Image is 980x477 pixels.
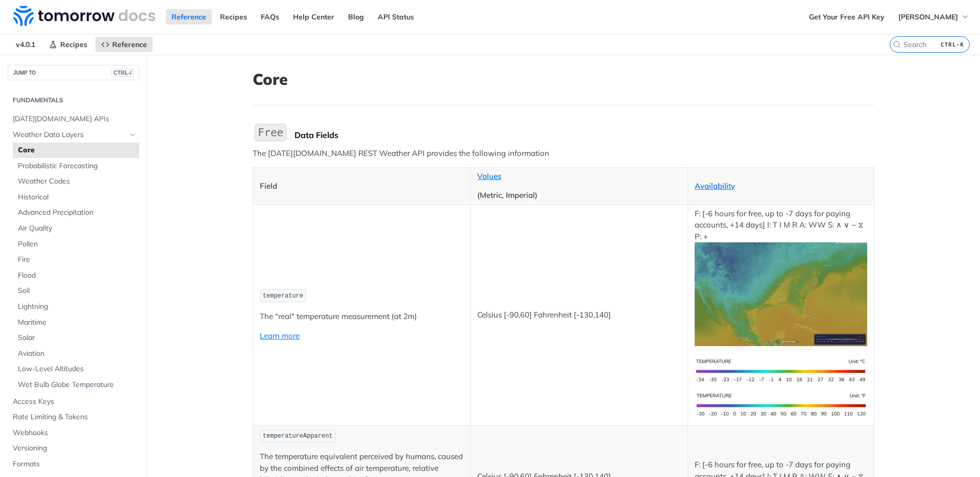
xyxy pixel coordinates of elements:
[13,174,139,189] a: Weather Codes
[18,364,137,374] span: Low-Level Altitudes
[8,410,139,425] a: Rate Limiting & Tokens
[477,190,681,201] p: (Metric, Imperial)
[18,380,137,390] span: Wet Bulb Globe Temperature
[13,299,139,314] a: Lightning
[13,190,139,205] a: Historical
[166,9,212,25] a: Reference
[803,9,890,25] a: Get Your Free API Key
[13,143,139,158] a: Core
[111,69,134,77] span: CTRL-/
[18,161,137,171] span: Probabilistic Forecasting
[18,302,137,312] span: Lightning
[253,148,874,160] p: The [DATE][DOMAIN_NAME] REST Weather API provides the following information
[13,268,139,283] a: Flood
[8,425,139,441] a: Webhooks
[13,397,137,407] span: Access Keys
[18,349,137,359] span: Aviation
[214,9,253,25] a: Recipes
[8,65,139,80] button: JUMP TOCTRL-/
[295,130,874,140] div: Data Fields
[18,317,137,328] span: Maritime
[695,399,867,409] span: Expand image
[60,40,87,49] span: Recipes
[18,208,137,218] span: Advanced Precipitation
[477,309,681,321] p: Celsius [-90,60] Fahrenheit [-130,140]
[260,180,463,192] p: Field
[260,331,300,340] a: Learn more
[372,9,420,25] a: API Status
[13,443,137,453] span: Versioning
[893,40,901,49] svg: Search
[18,270,137,281] span: Flood
[13,114,137,124] span: [DATE][DOMAIN_NAME] APIs
[10,37,41,52] span: v4.0.1
[13,237,139,252] a: Pollen
[263,292,303,300] span: temperature
[13,130,126,140] span: Weather Data Layers
[8,127,139,143] a: Weather Data LayersHide subpages for Weather Data Layers
[18,145,137,155] span: Core
[18,333,137,343] span: Solar
[18,239,137,249] span: Pollen
[13,283,139,299] a: Soil
[695,208,867,346] p: F: [-6 hours for free, up to -7 days for paying accounts, +14 days] I: T I M R A: WW S: ∧ ∨ ~ ⧖ P: +
[18,192,137,202] span: Historical
[13,412,137,422] span: Rate Limiting & Tokens
[95,37,153,52] a: Reference
[13,252,139,267] a: Fire
[13,377,139,393] a: Wet Bulb Globe Temperature
[13,6,155,26] img: Tomorrow.io Weather API Docs
[255,9,285,25] a: FAQs
[8,441,139,456] a: Versioning
[13,346,139,361] a: Aviation
[342,9,370,25] a: Blog
[8,394,139,410] a: Access Keys
[129,131,137,139] button: Hide subpages for Weather Data Layers
[287,9,340,25] a: Help Center
[13,221,139,236] a: Air Quality
[13,315,139,330] a: Maritime
[8,111,139,127] a: [DATE][DOMAIN_NAME] APIs
[263,433,333,440] span: temperatureApparent
[18,223,137,234] span: Air Quality
[18,255,137,265] span: Fire
[18,176,137,187] span: Weather Codes
[477,171,501,181] a: Values
[260,311,463,323] p: The "real" temperature measurement (at 2m)
[13,330,139,346] a: Solar
[8,457,139,472] a: Formats
[253,70,874,88] h1: Core
[13,361,139,377] a: Low-Level Altitudes
[18,286,137,296] span: Soil
[13,459,137,469] span: Formats
[8,96,139,105] h2: Fundamentals
[13,428,137,438] span: Webhooks
[898,12,958,21] span: [PERSON_NAME]
[893,9,975,25] button: [PERSON_NAME]
[695,365,867,375] span: Expand image
[13,158,139,174] a: Probabilistic Forecasting
[43,37,93,52] a: Recipes
[695,181,735,191] a: Availability
[938,39,967,50] kbd: CTRL-K
[112,40,147,49] span: Reference
[13,205,139,220] a: Advanced Precipitation
[695,289,867,299] span: Expand image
